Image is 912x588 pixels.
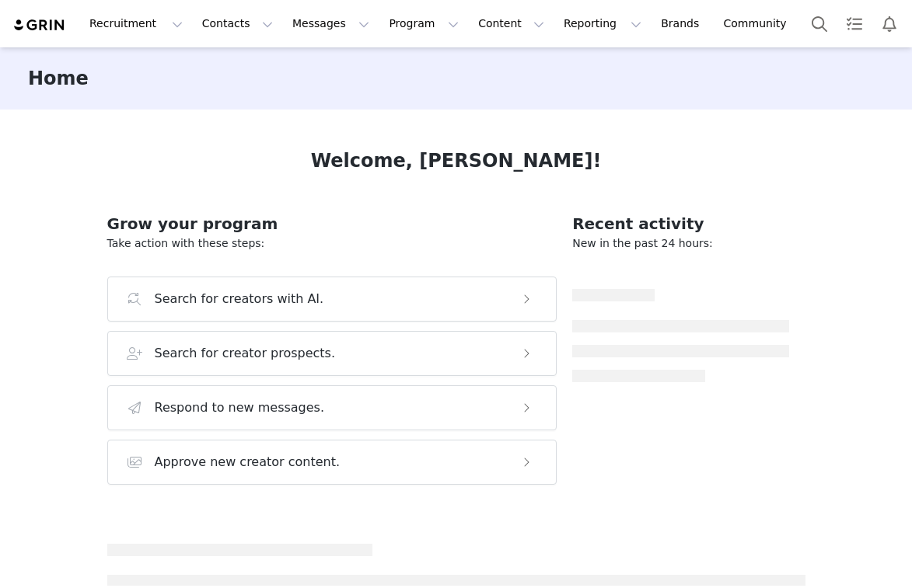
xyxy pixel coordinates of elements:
h3: Search for creator prospects. [155,344,336,363]
h1: Welcome, [PERSON_NAME]! [311,147,602,175]
p: Take action with these steps: [107,235,557,252]
a: Community [715,6,803,41]
button: Search [802,6,837,41]
h3: Approve new creator content. [155,453,341,471]
img: grin logo [12,18,67,33]
button: Contacts [193,6,282,41]
a: Brands [652,6,713,41]
button: Recruitment [80,6,192,41]
button: Reporting [554,6,651,41]
button: Approve new creator content. [107,440,557,485]
button: Search for creators with AI. [107,277,557,322]
h3: Respond to new messages. [155,398,325,417]
a: Tasks [837,6,872,41]
h2: Recent activity [572,212,789,235]
button: Messages [283,6,379,41]
button: Notifications [872,6,907,41]
h3: Home [28,64,89,92]
button: Content [469,6,554,41]
h2: Grow your program [107,212,557,235]
button: Search for creator prospects. [107,331,557,376]
button: Program [379,6,468,41]
p: New in the past 24 hours: [572,235,789,252]
button: Respond to new messages. [107,385,557,430]
h3: Search for creators with AI. [155,290,324,308]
